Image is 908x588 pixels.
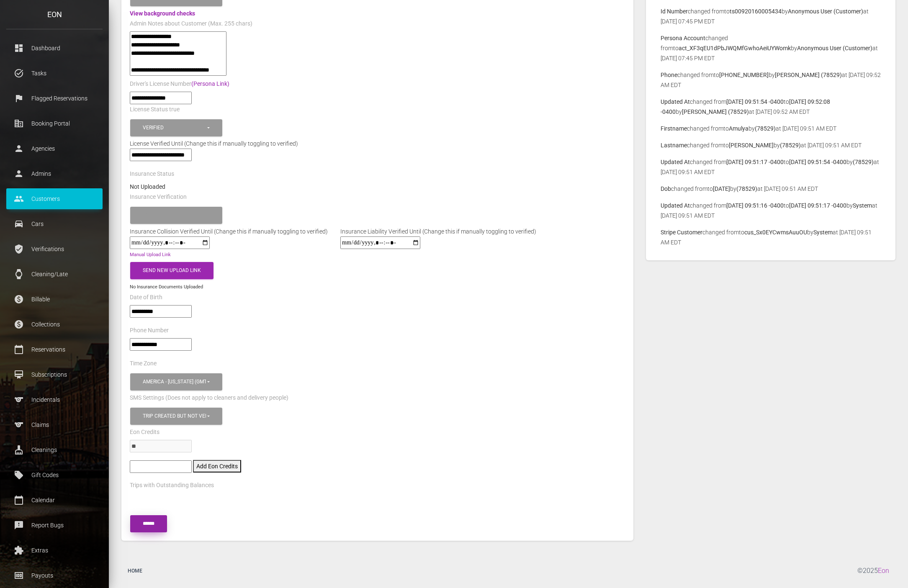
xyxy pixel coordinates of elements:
small: No Insurance Documents Uploaded [130,284,203,290]
b: Persona Account [661,35,705,41]
div: Verified [143,124,206,131]
label: Admin Notes about Customer (Max. 255 chars) [130,20,252,28]
a: card_membership Subscriptions [6,364,103,385]
a: drive_eta Cars [6,213,103,234]
b: [PERSON_NAME] (78529) [682,108,749,115]
p: Customers [13,193,96,205]
p: Cleaning/Late [13,268,96,280]
div: Insurance Liability Verified Until (Change this if manually toggling to verified) [334,226,543,236]
a: dashboard Dashboard [6,38,103,59]
b: [PERSON_NAME] (78529) [775,72,842,78]
div: America - [US_STATE] (GMT -05:00) [143,378,206,385]
button: America - New York (GMT -05:00) [130,373,222,390]
p: Billable [13,293,96,306]
p: Extras [13,544,96,557]
a: person Agencies [6,138,103,159]
a: task_alt Tasks [6,63,103,84]
p: changed from to by at [DATE] 09:51 AM EDT [661,200,881,221]
p: Booking Portal [13,117,96,130]
b: Updated At [661,159,690,165]
p: Tasks [13,67,96,80]
label: License Status true [130,105,180,114]
div: Insurance Collision Verified Until (Change this if manually toggling to verified) [123,226,334,236]
button: Add Eon Credits [193,460,241,472]
b: Dob [661,185,671,192]
b: [DATE] 09:51:17 -0400 [726,159,784,165]
label: Trips with Outstanding Balances [130,481,214,490]
b: System [853,202,872,209]
b: (78529) [736,185,757,192]
p: changed from to by at [DATE] 09:51 AM EDT [661,157,881,177]
a: cleaning_services Cleanings [6,439,103,460]
a: sports Claims [6,414,103,435]
a: paid Billable [6,289,103,310]
a: person Admins [6,163,103,184]
b: [DATE] 09:51:54 -0400 [726,98,784,105]
b: (78529) [780,142,801,149]
a: feedback Report Bugs [6,515,103,536]
div: Trip created but not verified , Customer is verified and trip is set to go [143,413,206,420]
p: Report Bugs [13,519,96,532]
p: changed from to by at [DATE] 09:52 AM EDT [661,70,881,90]
a: local_offer Gift Codes [6,465,103,485]
button: Verified [130,119,222,136]
label: Insurance Verification [130,193,187,201]
p: Calendar [13,494,96,506]
label: SMS Settings (Does not apply to cleaners and delivery people) [130,394,288,402]
strong: Not Uploaded [130,183,165,190]
a: extension Extras [6,540,103,561]
p: Agencies [13,142,96,155]
a: verified_user Verifications [6,239,103,259]
b: [PERSON_NAME] [729,142,774,149]
p: changed from to by at [DATE] 09:51 AM EDT [661,123,881,134]
p: changed from to by at [DATE] 09:51 AM EDT [661,184,881,194]
b: (78529) [755,125,776,132]
p: Incidentals [13,393,96,406]
a: corporate_fare Booking Portal [6,113,103,134]
a: watch Cleaning/Late [6,264,103,285]
button: Trip created but not verified, Customer is verified and trip is set to go [130,408,222,425]
b: cus_Sx0EYCwmsAuuOU [744,229,807,236]
div: License Verified Until (Change this if manually toggling to verified) [123,139,631,149]
p: changed from to by at [DATE] 07:45 PM EDT [661,33,881,63]
b: Amulya [729,125,749,132]
p: Payouts [13,569,96,582]
label: Date of Birth [130,293,162,302]
label: Insurance Status [130,170,174,178]
p: Collections [13,318,96,331]
p: Dashboard [13,42,96,54]
a: flag Flagged Reservations [6,88,103,109]
b: [DATE] 09:51:54 -0400 [789,159,846,165]
b: Updated At [661,98,690,105]
p: changed from to by at [DATE] 09:52 AM EDT [661,97,881,117]
p: Subscriptions [13,368,96,381]
p: changed from to by at [DATE] 09:51 AM EDT [661,140,881,150]
b: [DATE] 09:51:17 -0400 [789,202,846,209]
a: paid Collections [6,314,103,335]
b: Stripe Customer [661,229,702,236]
p: Reservations [13,343,96,356]
p: changed from to by at [DATE] 07:45 PM EDT [661,6,881,26]
label: Driver's License Number [130,80,229,88]
button: Please select [130,207,222,224]
b: (78529) [853,159,874,165]
p: Admins [13,167,96,180]
a: people Customers [6,188,103,209]
button: Send New Upload Link [130,262,213,279]
a: sports Incidentals [6,389,103,410]
b: [PHONE_NUMBER] [719,72,769,78]
a: (Persona Link) [191,80,229,87]
div: © 2025 [857,560,895,582]
b: ts00920160005434 [730,8,782,15]
b: Firstname [661,125,687,132]
label: Eon Credits [130,428,159,437]
p: Verifications [13,243,96,255]
b: Anonymous User (Customer) [797,45,872,51]
a: calendar_today Calendar [6,490,103,511]
p: Cars [13,218,96,230]
p: Cleanings [13,444,96,456]
b: [DATE] 09:51:16 -0400 [726,202,784,209]
b: Anonymous User (Customer) [788,8,863,15]
a: money Payouts [6,565,103,586]
p: changed from to by at [DATE] 09:51 AM EDT [661,227,881,247]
